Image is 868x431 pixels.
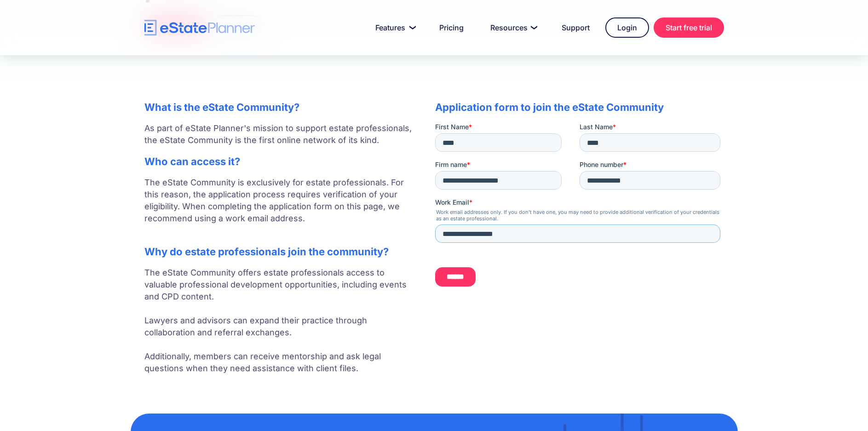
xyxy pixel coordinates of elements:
[144,155,417,167] h2: Who can access it?
[428,18,475,37] a: Pricing
[144,20,255,36] a: home
[435,101,724,113] h2: Application form to join the eState Community
[605,17,649,38] a: Login
[144,101,417,113] h2: What is the eState Community?
[654,17,724,38] a: Start free trial
[144,122,417,146] p: As part of eState Planner's mission to support estate professionals, the eState Community is the ...
[551,18,601,37] a: Support
[144,246,417,258] h2: Why do estate professionals join the community?
[435,122,724,294] iframe: Form 0
[144,177,417,236] p: The eState Community is exclusively for estate professionals. For this reason, the application pr...
[364,18,424,37] a: Features
[144,267,417,374] p: The eState Community offers estate professionals access to valuable professional development oppo...
[479,18,546,37] a: Resources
